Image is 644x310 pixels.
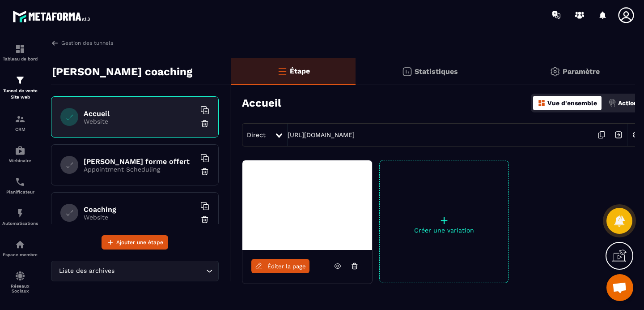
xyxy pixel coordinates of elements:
[102,235,168,250] button: Ajouter une étape
[2,284,38,293] p: Réseaux Sociaux
[15,271,25,281] img: social-network
[15,177,25,187] img: scheduler
[15,43,25,54] img: formation
[2,56,38,61] p: Tableau de bord
[51,261,219,281] div: Search for option
[200,119,209,128] img: trash
[52,63,192,81] p: [PERSON_NAME] coaching
[242,160,270,169] img: image
[247,131,266,138] span: Direct
[288,131,355,138] a: [URL][DOMAIN_NAME]
[2,37,38,68] a: formationformationTableau de bord
[2,127,38,132] p: CRM
[2,264,38,300] a: social-networksocial-networkRéseaux Sociaux
[606,274,633,301] div: Ouvrir le chat
[2,138,38,170] a: automationsautomationsWebinaire
[51,39,59,47] img: arrow
[13,8,93,25] img: logo
[57,266,116,276] span: Liste des archives
[402,66,412,77] img: stats.20deebd0.svg
[51,39,113,47] a: Gestion des tunnels
[2,252,38,257] p: Espace membre
[277,66,288,77] img: bars-o.4a397970.svg
[2,158,38,163] p: Webinaire
[415,67,458,76] p: Statistiques
[2,201,38,232] a: automationsautomationsAutomatisations
[618,99,641,107] p: Actions
[15,114,25,125] img: formation
[563,67,600,76] p: Paramètre
[610,126,627,143] img: arrow-next.bcc2205e.svg
[15,75,25,86] img: formation
[267,263,306,270] span: Éditer la page
[2,189,38,194] p: Planificateur
[84,118,195,125] p: Website
[200,167,209,176] img: trash
[15,208,25,219] img: automations
[84,205,195,214] h6: Coaching
[200,215,209,224] img: trash
[538,99,546,107] img: dashboard-orange.40269519.svg
[116,238,163,247] span: Ajouter une étape
[251,259,309,273] a: Éditer la page
[547,99,597,107] p: Vue d'ensemble
[15,145,25,156] img: automations
[380,227,508,234] p: Créer une variation
[550,66,560,77] img: setting-gr.5f69749f.svg
[116,266,204,276] input: Search for option
[84,157,195,166] h6: [PERSON_NAME] forme offert
[84,214,195,221] p: Website
[2,88,38,100] p: Tunnel de vente Site web
[290,67,310,75] p: Étape
[242,97,281,109] h3: Accueil
[608,99,616,107] img: actions.d6e523a2.png
[84,166,195,173] p: Appointment Scheduling
[2,221,38,226] p: Automatisations
[2,232,38,264] a: automationsautomationsEspace membre
[2,170,38,201] a: schedulerschedulerPlanificateur
[2,68,38,107] a: formationformationTunnel de vente Site web
[84,109,195,118] h6: Accueil
[380,214,508,227] p: +
[15,239,25,250] img: automations
[2,107,38,138] a: formationformationCRM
